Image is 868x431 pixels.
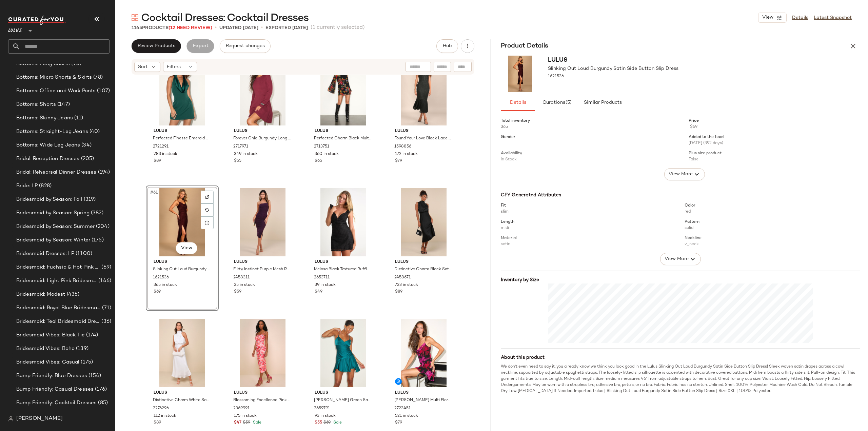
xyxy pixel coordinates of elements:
[501,276,860,283] div: Inventory by Size
[395,420,402,426] span: $79
[8,16,66,25] img: cfy_white_logo.C9jOOHJF.svg
[233,267,291,273] span: Flirty Instinct Purple Mesh Ruched Lace-Up Bodycon Midi Dress
[38,182,52,190] span: (828)
[153,406,169,412] span: 2276296
[132,14,138,21] img: svg%3e
[314,406,330,412] span: 2659791
[390,188,458,256] img: 11804821_2458671.jpg
[16,291,65,298] span: Bridesmaid: Modest
[65,291,80,298] span: (435)
[548,65,678,72] span: Slinking Out Loud Burgundy Satin Side Button Slip Dress
[395,128,452,134] span: Lulus
[501,56,540,92] img: 7906761_1621536.jpg
[219,24,258,32] p: updated [DATE]
[132,25,142,31] span: 1165
[792,14,808,21] a: Details
[233,275,250,281] span: 2458311
[176,242,197,254] button: View
[148,319,216,387] img: 11052501_2276296.jpg
[16,182,38,190] span: Bride: LP
[395,413,418,419] span: 521 in stock
[509,100,526,105] span: Details
[88,128,100,136] span: (40)
[73,114,83,122] span: (11)
[252,420,261,425] span: Sale
[501,354,860,361] div: About this product
[395,289,402,295] span: $89
[234,413,257,419] span: 175 in stock
[565,100,572,105] span: (5)
[154,151,177,157] span: 283 in stock
[315,259,372,265] span: Lulus
[16,358,79,366] span: Bridesmaid Vibes: Casual
[229,319,297,387] img: 11633161_2369991.jpg
[16,141,80,149] span: Bottoms: Wide Leg Jeans
[233,144,248,150] span: 2717971
[90,236,104,244] span: (175)
[153,397,210,404] span: Distinctive Charm White Satin Asymmetrical Midi Dress
[154,413,176,419] span: 112 in stock
[16,318,100,326] span: Bridesmaid: Teal Bridesmaid Dresses
[394,144,411,150] span: 1598856
[80,141,92,149] span: (34)
[315,413,336,419] span: 93 in stock
[332,420,342,425] span: Sale
[97,169,110,176] span: (194)
[234,420,241,426] span: $47
[390,319,458,387] img: 2723451_01_hero_2025-09-05.jpg
[323,420,331,426] span: $69
[583,100,622,105] span: Similar Products
[150,189,159,196] span: #61
[233,136,291,142] span: Forever Chic Burgundy Long Sleeve Dress
[92,74,103,81] span: (78)
[16,386,94,393] span: Bump Friendly: Casual Dresses
[315,128,372,134] span: Lulus
[153,144,169,150] span: 2721291
[154,158,161,164] span: $89
[95,223,110,231] span: (204)
[16,372,87,380] span: Bump Friendly: Blue Dresses
[16,101,56,109] span: Bottoms: Shorts
[85,331,98,339] span: (174)
[154,390,211,396] span: Lulus
[16,87,96,95] span: Bottoms: Office and Work Pants
[148,188,216,256] img: 7906761_1621536.jpg
[229,188,297,256] img: 11819461_2458311.jpg
[225,43,265,49] span: Request changes
[314,275,330,281] span: 2653711
[138,63,148,71] span: Sort
[8,416,14,422] img: svg%3e
[394,267,452,273] span: Distinctive Charm Black Satin Asymmetrical Midi Dress
[501,192,860,199] div: CFY Generated Attributes
[394,275,411,281] span: 2458671
[90,209,103,217] span: (382)
[153,136,210,142] span: Perfected Finesse Emerald Cowl Halter A-Line Mini Dress
[181,246,192,251] span: View
[261,24,263,32] span: •
[234,151,258,157] span: 349 in stock
[97,277,111,285] span: (146)
[87,372,101,380] span: (154)
[309,319,377,387] img: 12724521_2659791.jpg
[220,39,271,53] button: Request changes
[234,390,291,396] span: Lulus
[234,128,291,134] span: Lulus
[234,289,241,295] span: $59
[96,87,110,95] span: (107)
[315,390,372,396] span: Lulus
[16,399,97,407] span: Bump Friendly: Cocktail Dresses
[167,63,181,71] span: Filters
[548,74,564,80] span: 1621536
[394,406,411,412] span: 2723451
[394,136,452,142] span: Found Your Love Black Lace Sleeveless Trumpet Midi Dress
[82,196,96,203] span: (319)
[758,13,787,23] button: View
[70,60,82,68] span: (90)
[16,304,101,312] span: Bridesmaid: Royal Blue Bridesmaid Dresses
[542,100,572,105] span: Curations
[315,151,339,157] span: 360 in stock
[395,158,402,164] span: $79
[395,282,418,288] span: 733 in stock
[501,364,860,394] div: We don't even need to say it, you already know we think you look good in the Lulus Slinking Out L...
[16,277,97,285] span: Bridesmaid: Light Pink Bridesmaid Dresses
